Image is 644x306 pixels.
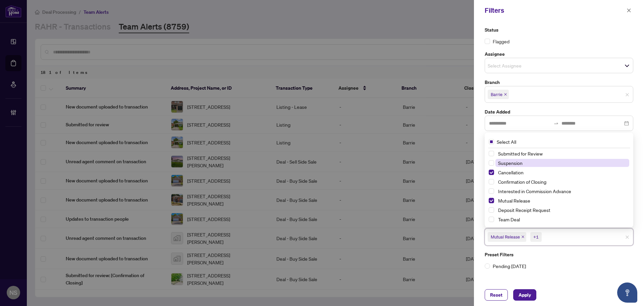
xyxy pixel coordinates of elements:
[489,198,494,203] span: Select Mutual Release
[489,217,494,222] span: Select Team Deal
[485,289,508,301] button: Reset
[498,160,523,166] span: Suspension
[485,108,633,116] label: Date Added
[489,151,494,156] span: Select Submitted for Review
[495,206,629,214] span: Deposit Receipt Request
[489,207,494,213] span: Select Deposit Receipt Request
[485,5,625,15] div: Filters
[489,170,494,175] span: Select Cancellation
[488,90,509,99] span: Barrie
[495,168,629,176] span: Cancellation
[498,179,546,185] span: Confirmation of Closing
[498,188,571,194] span: Interested in Commission Advance
[617,282,637,303] button: Open asap
[493,38,509,45] span: Flagged
[498,169,524,175] span: Cancellation
[488,232,526,242] span: Mutual Release
[495,159,629,167] span: Suspension
[485,251,633,258] label: Preset Filters
[490,290,502,300] span: Reset
[495,196,629,205] span: Mutual Release
[489,179,494,184] span: Select Confirmation of Closing
[491,91,502,98] span: Barrie
[489,188,494,194] span: Select Interested in Commission Advance
[498,216,520,222] span: Team Deal
[485,26,633,34] label: Status
[485,79,633,86] label: Branch
[495,187,629,195] span: Interested in Commission Advance
[625,235,629,239] span: close
[504,93,507,96] span: close
[533,233,539,240] div: +1
[495,215,629,223] span: Team Deal
[491,233,520,240] span: Mutual Release
[498,198,530,204] span: Mutual Release
[519,290,531,300] span: Apply
[495,178,629,186] span: Confirmation of Closing
[485,50,633,58] label: Assignee
[627,8,631,13] span: close
[521,235,525,238] span: close
[553,121,559,126] span: swap-right
[553,121,559,126] span: to
[513,289,536,301] button: Apply
[494,138,519,145] span: Select All
[490,262,529,270] span: Pending [DATE]
[498,150,543,157] span: Submitted for Review
[625,93,629,97] span: close
[489,160,494,166] span: Select Suspension
[498,207,550,213] span: Deposit Receipt Request
[495,149,629,158] span: Submitted for Review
